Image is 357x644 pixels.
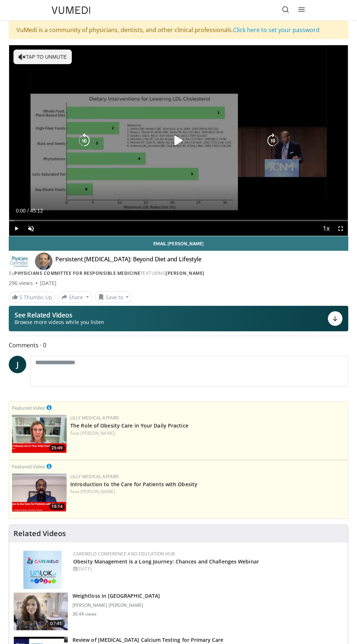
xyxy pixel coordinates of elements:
p: [PERSON_NAME] [PERSON_NAME] [72,602,160,608]
a: The Role of Obesity Care in Your Daily Practice [70,422,188,429]
div: [DATE] [73,566,342,572]
button: Save to [95,291,132,303]
a: Lilly Medical Affairs [70,415,119,421]
div: [DATE] [40,280,56,287]
img: 45df64a9-a6de-482c-8a90-ada250f7980c.png.150x105_q85_autocrop_double_scale_upscale_version-0.2.jpg [23,551,62,589]
a: [PERSON_NAME] [81,488,115,495]
img: acc2e291-ced4-4dd5-b17b-d06994da28f3.png.150x105_q85_crop-smart_upscale.png [12,473,67,512]
button: Fullscreen [333,221,348,236]
a: Lilly Medical Affairs [70,473,119,480]
a: Obesity Management is a Long Journey: Chances and Challenges Webinar [73,558,259,565]
img: 9983fed1-7565-45be-8934-aef1103ce6e2.150x105_q85_crop-smart_upscale.jpg [14,593,68,631]
a: [PERSON_NAME] [166,270,204,276]
video-js: Video Player [9,45,348,236]
p: 30.4K views [72,611,97,617]
small: Featured Video [12,463,45,470]
a: 07:41 Weightloss in [GEOGRAPHIC_DATA] [PERSON_NAME] [PERSON_NAME] 30.4K views [13,592,344,631]
a: CaReMeLO Conference and Education Hub [73,551,175,557]
div: Feat. [70,430,345,437]
small: Featured Video [12,405,45,411]
a: [PERSON_NAME] [81,430,115,436]
span: Browse more videos while you listen [15,319,104,326]
img: Avatar [35,253,52,270]
h4: Related Videos [13,529,66,538]
div: Progress Bar [9,220,348,221]
a: 25:49 [12,415,67,453]
h3: Review of [MEDICAL_DATA] Calcium Testing for Primary Care [72,636,223,644]
h3: Weightloss in [GEOGRAPHIC_DATA] [72,592,160,600]
div: VuMedi is a community of physicians, dentists, and other clinical professionals. [9,21,348,39]
button: Tap to unmute [13,50,72,64]
span: 45:12 [30,208,43,214]
a: J [9,356,26,373]
button: Play [9,221,24,236]
a: Email [PERSON_NAME] [9,236,348,251]
a: 19:14 [12,473,67,512]
span: 5 [19,294,22,301]
a: Introduction to the Care for Patients with Obesity [70,481,197,488]
span: Comments 0 [9,340,348,350]
a: Click here to set your password [233,26,319,34]
h4: Persistent [MEDICAL_DATA]: Beyond Diet and Lifestyle [55,255,201,267]
img: VuMedi Logo [52,7,90,14]
div: By FEATURING [9,270,348,277]
a: Physicians Committee for Responsible Medicine [14,270,141,276]
a: 5 Thumbs Up [9,292,55,303]
img: Physicians Committee for Responsible Medicine [9,255,29,267]
div: Feat. [70,488,345,495]
img: e1208b6b-349f-4914-9dd7-f97803bdbf1d.png.150x105_q85_crop-smart_upscale.png [12,415,67,453]
button: See Related Videos Browse more videos while you listen [9,306,348,331]
span: 19:14 [49,503,65,510]
p: See Related Videos [15,311,104,319]
span: 0:00 [16,208,25,214]
span: 25:49 [49,445,65,451]
button: Share [58,291,92,303]
span: 07:41 [47,620,65,627]
span: 296 views [9,280,33,287]
button: Unmute [24,221,38,236]
button: Playback Rate [319,221,333,236]
span: / [27,208,29,214]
